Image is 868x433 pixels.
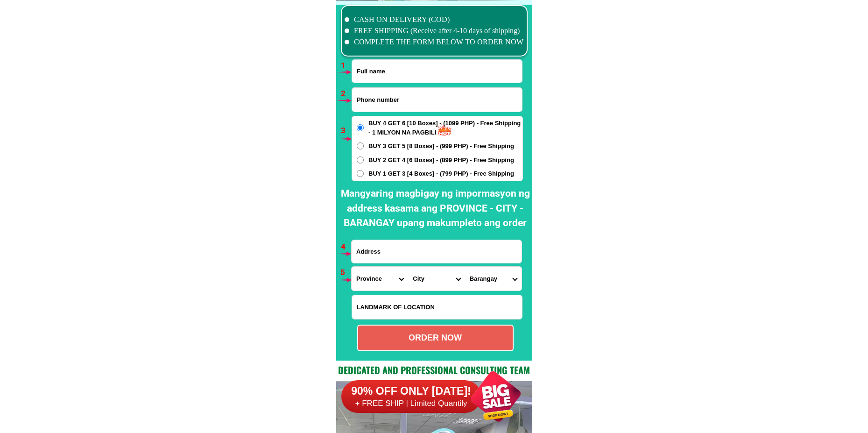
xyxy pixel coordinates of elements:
[408,267,465,291] select: Select district
[339,186,532,231] h2: Mangyaring magbigay ng impormasyon ng address kasama ang PROVINCE - CITY - BARANGAY upang makumpl...
[345,25,524,36] li: FREE SHIPPING (Receive after 4-10 days of shipping)
[352,240,522,263] input: Input address
[341,125,352,137] h6: 3
[341,384,481,398] h6: 90% OFF ONLY [DATE]!
[352,88,522,112] input: Input phone_number
[368,156,514,165] span: BUY 2 GET 4 [6 Boxes] - (899 PHP) - Free Shipping
[352,295,522,319] input: Input LANDMARKOFLOCATION
[340,267,351,279] h6: 5
[465,267,522,291] select: Select commune
[341,88,352,100] h6: 2
[336,363,532,377] h2: Dedicated and professional consulting team
[352,60,522,83] input: Input full_name
[357,170,364,177] input: BUY 1 GET 3 [4 Boxes] - (799 PHP) - Free Shipping
[368,142,514,151] span: BUY 3 GET 5 [8 Boxes] - (999 PHP) - Free Shipping
[345,36,524,48] li: COMPLETE THE FORM BELOW TO ORDER NOW
[368,119,522,137] span: BUY 4 GET 6 [10 Boxes] - (1099 PHP) - Free Shipping - 1 MILYON NA PAGBILI
[345,14,524,25] li: CASH ON DELIVERY (COD)
[341,241,352,253] h6: 4
[341,398,481,409] h6: + FREE SHIP | Limited Quantily
[352,267,408,291] select: Select province
[357,124,364,131] input: BUY 4 GET 6 [10 Boxes] - (1099 PHP) - Free Shipping - 1 MILYON NA PAGBILI
[357,156,364,163] input: BUY 2 GET 4 [6 Boxes] - (899 PHP) - Free Shipping
[357,142,364,149] input: BUY 3 GET 5 [8 Boxes] - (999 PHP) - Free Shipping
[368,169,514,178] span: BUY 1 GET 3 [4 Boxes] - (799 PHP) - Free Shipping
[341,60,352,72] h6: 1
[358,332,513,344] div: ORDER NOW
